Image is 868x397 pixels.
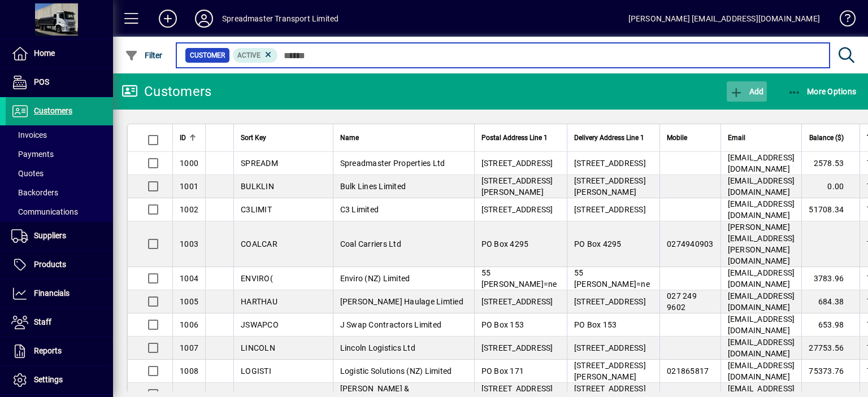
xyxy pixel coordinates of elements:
span: Coal Carriers Ltd [340,239,401,248]
td: 3783.96 [801,267,860,290]
span: [EMAIL_ADDRESS][DOMAIN_NAME] [728,199,795,220]
span: LOGISTI [241,367,271,376]
span: Active [237,51,261,59]
span: Settings [34,375,63,384]
span: PO Box 4295 [574,239,622,248]
a: Reports [6,337,113,365]
a: Financials [6,280,113,308]
span: Postal Address Line 1 [481,132,548,144]
a: Knowledge Base [831,2,854,39]
td: 2578.53 [801,152,860,175]
span: BULKLIN [241,182,274,191]
div: Name [340,132,467,144]
td: 27753.56 [801,337,860,360]
span: 1002 [180,205,198,214]
span: 1006 [180,320,198,329]
span: Reports [34,346,62,355]
span: [PERSON_NAME] Haulage Limtied [340,297,463,306]
span: 1008 [180,367,198,376]
span: Filter [125,51,163,60]
div: [PERSON_NAME] [EMAIL_ADDRESS][DOMAIN_NAME] [628,10,820,28]
span: 1005 [180,297,198,306]
td: 51708.34 [801,198,860,221]
span: [STREET_ADDRESS][PERSON_NAME] [481,176,553,197]
a: Invoices [6,125,113,145]
span: PO Box 153 [481,320,524,329]
span: ID [180,132,186,144]
button: Profile [186,8,222,29]
span: JSWAPCO [241,320,279,329]
a: Settings [6,366,113,394]
span: More Options [788,87,857,96]
span: [STREET_ADDRESS] [481,159,553,168]
span: 021865817 [667,367,709,376]
span: Invoices [11,130,47,139]
span: [EMAIL_ADDRESS][DOMAIN_NAME] [728,338,795,358]
span: Financials [34,289,70,298]
span: [STREET_ADDRESS] [574,343,646,352]
span: PO Box 171 [481,367,524,376]
button: More Options [785,81,860,102]
td: 653.98 [801,313,860,337]
span: Balance ($) [809,132,844,144]
span: Delivery Address Line 1 [574,132,644,144]
span: 1004 [180,274,198,283]
span: 1007 [180,343,198,352]
span: Quotes [11,169,44,178]
span: [EMAIL_ADDRESS][DOMAIN_NAME] [728,361,795,381]
span: Logistic Solutions (NZ) Limited [340,367,452,376]
span: Lincoln Logistics Ltd [340,343,415,352]
button: Add [150,8,186,29]
span: J Swap Contractors Limited [340,320,442,329]
a: Communications [6,202,113,221]
span: ENVIRO( [241,274,273,283]
span: Spreadmaster Properties Ltd [340,159,445,168]
span: POS [34,77,49,86]
td: 684.38 [801,290,860,313]
span: 0274940903 [667,239,714,248]
span: 1003 [180,239,198,248]
span: COALCAR [241,239,277,248]
a: Products [6,251,113,279]
a: Staff [6,308,113,337]
span: [STREET_ADDRESS] [481,205,553,214]
span: Staff [34,317,51,326]
span: [STREET_ADDRESS] [574,159,646,168]
span: 1001 [180,182,198,191]
div: Balance ($) [809,132,854,144]
a: Home [6,40,113,68]
span: [STREET_ADDRESS][PERSON_NAME] [574,176,646,197]
span: HARTHAU [241,297,277,306]
span: Home [34,49,55,58]
a: Suppliers [6,222,113,250]
span: [STREET_ADDRESS] [574,297,646,306]
span: [STREET_ADDRESS] [574,205,646,214]
div: ID [180,132,198,144]
span: Customer [190,50,225,61]
span: [STREET_ADDRESS] [481,297,553,306]
span: 55 [PERSON_NAME]=ne [574,268,650,289]
span: 55 [PERSON_NAME]=ne [481,268,557,289]
a: Quotes [6,164,113,183]
span: Name [340,132,359,144]
span: PO Box 153 [574,320,617,329]
span: Bulk Lines Limited [340,182,406,191]
span: [EMAIL_ADDRESS][DOMAIN_NAME] [728,315,795,335]
a: Backorders [6,183,113,202]
span: Backorders [11,188,58,197]
span: [EMAIL_ADDRESS][DOMAIN_NAME] [728,291,795,312]
button: Add [727,81,766,102]
span: [EMAIL_ADDRESS][DOMAIN_NAME] [728,176,795,197]
div: Customers [121,82,211,101]
div: Spreadmaster Transport Limited [222,10,338,28]
span: LINCOLN [241,343,275,352]
span: PO Box 4295 [481,239,529,248]
button: Filter [122,45,166,66]
td: 0.00 [801,175,860,198]
span: C3 Limited [340,205,379,214]
span: Enviro (NZ) Limited [340,274,410,283]
span: Sort Key [241,132,266,144]
td: 75373.76 [801,360,860,383]
span: Payments [11,150,54,159]
span: Customers [34,106,72,115]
